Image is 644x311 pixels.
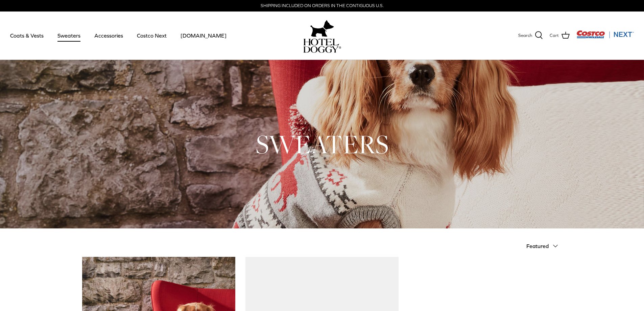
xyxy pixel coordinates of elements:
a: Costco Next [131,24,173,47]
button: Featured [526,239,562,253]
img: hoteldoggycom [303,39,341,53]
a: [DOMAIN_NAME] [174,24,233,47]
span: Cart [550,32,559,39]
a: Visit Costco Next [576,35,634,40]
a: Coats & Vests [4,24,50,47]
span: Search [518,32,532,39]
a: Accessories [88,24,129,47]
a: Cart [550,31,570,40]
img: hoteldoggy.com [310,18,334,39]
span: Featured [526,243,549,249]
a: Sweaters [51,24,87,47]
a: Search [518,31,543,40]
h1: SWEATERS [82,128,562,161]
a: hoteldoggy.com hoteldoggycom [303,18,341,53]
img: Costco Next [576,30,634,39]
